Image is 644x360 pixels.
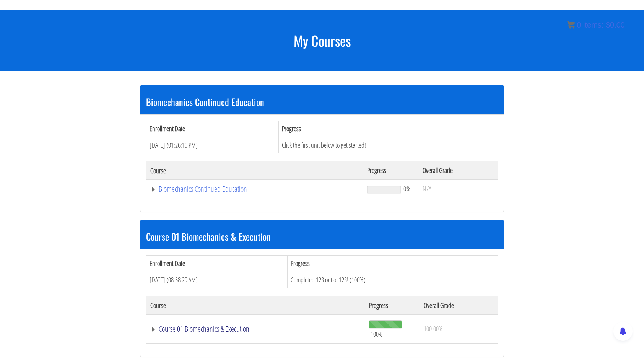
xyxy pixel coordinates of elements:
[371,330,383,338] span: 100%
[419,180,498,198] td: N/A
[420,296,498,314] th: Overall Grade
[606,21,610,29] span: $
[403,184,410,193] span: 0%
[583,21,603,29] span: items:
[146,97,498,107] h3: Biomechanics Continued Education
[146,161,363,180] th: Course
[606,21,625,29] bdi: 0.00
[365,296,420,314] th: Progress
[288,272,498,288] td: Completed 123 out of 123! (100%)
[567,21,625,29] a: 0 items: $0.00
[146,272,288,288] td: [DATE] (08:58:29 AM)
[150,325,361,333] a: Course 01 Biomechanics & Execution
[577,21,581,29] span: 0
[146,137,279,153] td: [DATE] (01:26:10 PM)
[420,314,498,343] td: 100.00%
[419,161,498,180] th: Overall Grade
[150,185,359,193] a: Biomechanics Continued Education
[278,121,498,137] th: Progress
[146,231,498,241] h3: Course 01 Biomechanics & Execution
[146,121,279,137] th: Enrollment Date
[567,21,575,29] img: icon11.png
[278,137,498,153] td: Click the first unit below to get started!
[146,256,288,272] th: Enrollment Date
[146,296,365,314] th: Course
[288,256,498,272] th: Progress
[363,161,419,180] th: Progress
